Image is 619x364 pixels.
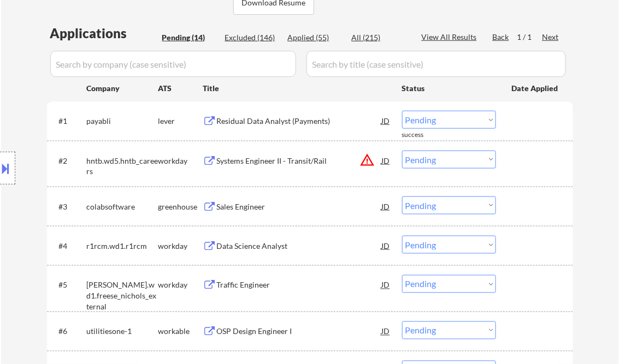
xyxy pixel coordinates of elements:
div: All (215) [352,32,406,43]
div: JD [381,111,392,130]
div: Next [543,32,560,43]
div: Applications [50,27,158,40]
div: Excluded (146) [225,32,280,43]
div: workday [158,280,203,291]
div: Sales Engineer [217,201,382,212]
div: utilitiesone-1 [87,326,158,337]
div: #6 [59,326,78,337]
div: Data Science Analyst [217,241,382,252]
div: Back [493,32,510,43]
div: Traffic Engineer [217,280,382,291]
div: View All Results [422,32,480,43]
div: success [402,130,446,140]
div: Systems Engineer II - Transit/Rail [217,156,382,166]
div: Date Applied [512,83,560,94]
div: JD [381,275,392,295]
div: Residual Data Analyst (Payments) [217,116,382,127]
div: JD [381,321,392,341]
div: #5 [59,280,78,291]
div: [PERSON_NAME].wd1.freese_nichols_external [87,280,158,312]
div: 1 / 1 [517,32,543,43]
div: workable [158,326,203,337]
div: JD [381,196,392,216]
div: Pending (14) [162,32,217,43]
div: JD [381,236,392,255]
div: Applied (55) [288,32,343,43]
div: Title [203,83,392,94]
input: Search by title (case sensitive) [306,51,566,77]
div: JD [381,151,392,170]
div: OSP Design Engineer I [217,326,382,337]
div: Status [402,78,496,98]
button: warning_amber [360,152,375,168]
input: Search by company (case sensitive) [50,51,296,77]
